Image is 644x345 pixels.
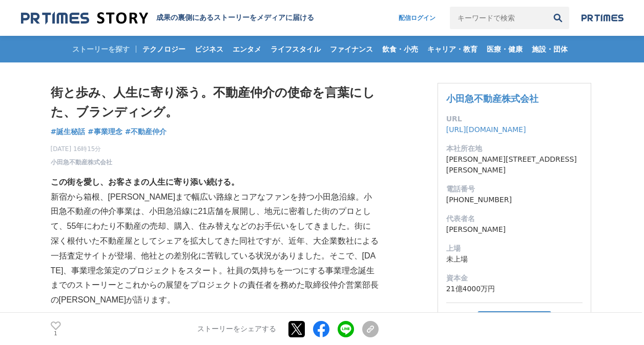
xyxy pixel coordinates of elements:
strong: この街を愛し、お客さまの人生に寄り添い続ける。 [51,178,239,186]
a: テクノロジー [138,36,190,62]
button: 検索 [547,7,569,29]
span: ファイナンス [326,45,377,54]
a: 飲食・小売 [378,36,422,62]
a: #事業理念 [88,126,122,137]
span: #事業理念 [88,127,122,136]
dd: 未上場 [446,254,583,265]
a: 配信ログイン [388,7,446,29]
span: テクノロジー [138,45,190,54]
h1: 街と歩み、人生に寄り添う。不動産仲介の使命を言葉にした、ブランディング。 [51,83,379,122]
dt: 電話番号 [446,184,583,195]
dt: 本社所在地 [446,143,583,154]
p: 1 [51,331,61,336]
dt: 上場 [446,243,583,254]
dd: [PERSON_NAME] [446,224,583,235]
a: 小田急不動産株式会社 [51,158,112,167]
a: キャリア・教育 [423,36,482,62]
h2: 成果の裏側にあるストーリーをメディアに届ける [156,13,314,23]
dt: URL [446,114,583,124]
span: 施設・団体 [528,45,572,54]
span: #不動産仲介 [125,127,167,136]
button: フォロー [477,311,551,330]
a: #不動産仲介 [125,126,167,137]
span: #誕生秘話 [51,127,86,136]
dt: 代表者名 [446,213,583,224]
span: ビジネス [191,45,227,54]
a: ファイナンス [326,36,377,62]
p: ストーリーをシェアする [197,325,276,334]
input: キーワードで検索 [450,7,547,29]
span: ライフスタイル [266,45,325,54]
span: エンタメ [228,45,265,54]
dd: [PHONE_NUMBER] [446,195,583,205]
dd: [PERSON_NAME][STREET_ADDRESS][PERSON_NAME] [446,154,583,176]
a: ライフスタイル [266,36,325,62]
a: エンタメ [228,36,265,62]
span: 飲食・小売 [378,45,422,54]
p: 新宿から箱根、[PERSON_NAME]まで幅広い路線とコアなファンを持つ小田急沿線。小田急不動産の仲介事業は、小田急沿線に21店舗を展開し、地元に密着した街のプロとして、55年にわたり不動産の... [51,190,379,308]
span: 医療・健康 [483,45,527,54]
a: 施設・団体 [528,36,572,62]
img: 成果の裏側にあるストーリーをメディアに届ける [21,11,148,25]
a: 医療・健康 [483,36,527,62]
span: [DATE] 16時15分 [51,144,112,154]
a: #誕生秘話 [51,126,86,137]
a: 成果の裏側にあるストーリーをメディアに届ける 成果の裏側にあるストーリーをメディアに届ける [21,11,314,25]
a: ビジネス [191,36,227,62]
a: [URL][DOMAIN_NAME] [446,125,526,134]
dd: 21億4000万円 [446,284,583,294]
img: prtimes [581,14,624,22]
dt: 資本金 [446,273,583,284]
a: 小田急不動産株式会社 [446,93,538,104]
span: キャリア・教育 [423,45,482,54]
